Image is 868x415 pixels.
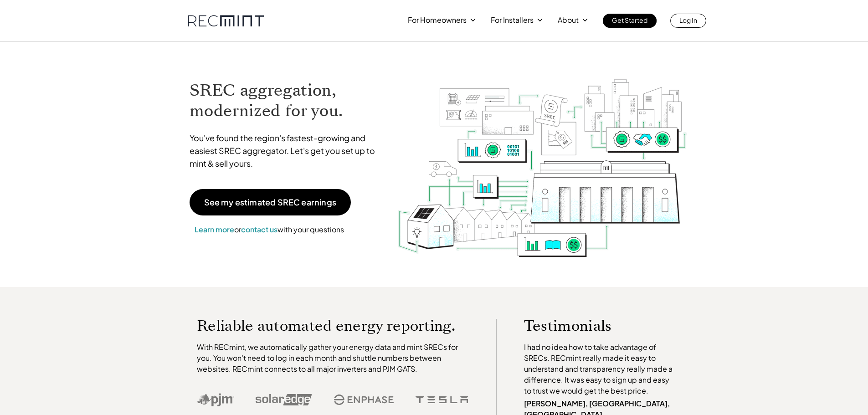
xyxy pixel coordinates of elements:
img: RECmint value cycle [397,55,688,260]
a: Get Started [603,14,657,28]
a: contact us [241,225,277,234]
p: You've found the region's fastest-growing and easiest SREC aggregator. Let's get you set up to mi... [190,132,384,170]
p: I had no idea how to take advantage of SRECs. RECmint really made it easy to understand and trans... [524,342,677,396]
p: For Homeowners [408,14,467,26]
p: Log In [679,14,697,26]
p: Reliable automated energy reporting. [197,319,468,333]
a: See my estimated SREC earnings [190,189,351,215]
p: For Installers [491,14,534,26]
p: With RECmint, we automatically gather your energy data and mint SRECs for you. You won't need to ... [197,342,468,374]
a: Learn more [195,225,234,234]
p: About [558,14,579,26]
p: See my estimated SREC earnings [204,198,336,206]
p: or with your questions [190,224,349,236]
a: Log In [670,14,706,28]
p: Testimonials [524,319,660,333]
h1: SREC aggregation, modernized for you. [190,80,384,121]
p: Get Started [612,14,647,26]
